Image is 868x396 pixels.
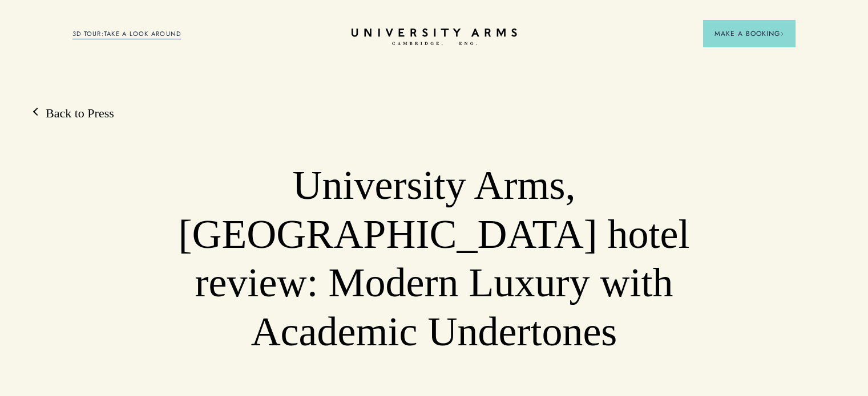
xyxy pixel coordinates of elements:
[145,161,724,357] h1: University Arms, [GEOGRAPHIC_DATA] hotel review: Modern Luxury with Academic Undertones
[72,29,181,39] a: 3D TOUR:TAKE A LOOK AROUND
[34,105,114,122] a: Back to Press
[780,32,784,36] img: Arrow icon
[703,20,796,47] button: Make a BookingArrow icon
[352,28,517,46] a: Home
[714,28,784,39] span: Make a Booking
